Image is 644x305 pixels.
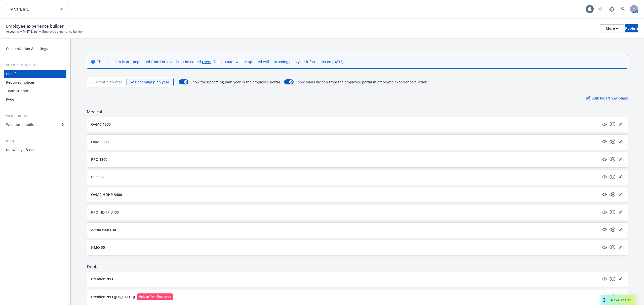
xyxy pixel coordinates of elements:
[4,95,66,104] a: FAQs
[91,157,599,162] button: PPO 1500
[601,139,608,145] a: visible
[296,79,427,85] span: Show plans hidden from the employee portal in employee experience builder
[91,174,599,180] button: PPO 500
[91,192,122,197] p: OAMC HDHP 3400
[4,121,66,129] a: Web portal builder
[607,4,617,14] a: Report a Bug
[91,227,116,232] p: Aetna HMO 30
[601,191,608,197] a: visible
[202,59,211,64] a: there
[91,122,599,127] button: OAMC 1500
[4,45,66,53] a: Customization & settings
[91,245,599,250] button: HMO 30
[601,227,608,233] a: visible
[610,121,616,127] a: copyPlus
[91,139,109,144] p: OAMC 500
[618,4,628,14] a: Search
[601,276,608,282] a: visible
[601,294,608,300] a: hidden
[610,191,616,197] a: copyPlus
[4,146,66,154] a: Knowledge Bases
[23,29,38,34] a: MNTN, Inc.
[91,276,113,282] p: Premier PPO
[91,157,107,162] p: PPO 1500
[610,227,616,233] a: copyPlus
[601,244,608,250] a: visible
[601,156,608,162] a: visible
[91,139,599,144] button: OAMC 500
[91,174,105,180] p: PPO 500
[91,276,599,282] button: Premier PPO
[618,156,624,162] a: editPencil
[91,294,135,299] p: Premier PPO ([US_STATE])
[91,210,599,215] button: PPO HDHP 3400
[4,78,66,86] a: Required notices
[135,79,169,85] p: Upcoming plan year
[625,24,638,32] button: Publish
[332,59,345,64] span: [DATE] .
[610,209,616,215] a: copyPlus
[91,192,599,197] button: OAMC HDHP 3400
[601,295,607,305] div: Drag to move
[190,79,280,85] span: Show the upcoming plan year in the employee portal
[601,209,608,215] a: visible
[586,95,628,101] p: Bulk hide/show plans
[600,24,624,32] button: More
[91,227,599,232] button: Aetna HMO 30
[601,295,635,305] button: Nova Assist
[606,25,618,32] div: More
[6,95,15,104] div: FAQs
[610,174,616,180] a: copyPlus
[6,121,37,129] div: Web portal builder
[610,156,616,162] a: copyPlus
[6,146,35,154] div: Knowledge Bases
[618,227,624,233] a: editPencil
[10,7,54,12] span: MNTN, Inc.
[610,244,616,250] a: copyPlus
[6,23,64,29] span: Employee experience builder
[87,264,628,270] span: Dental
[6,4,69,14] button: MNTN, Inc.
[4,63,66,68] div: Shared content
[601,174,608,180] a: visible
[610,276,616,282] a: copyPlus
[625,25,638,32] div: Publish
[97,59,202,64] span: The base plan is pre-populated from Force and can be edited
[618,276,624,282] a: editPencil
[610,294,616,300] a: copyPlus
[42,29,83,34] span: Employee experience builder
[91,122,111,127] p: OAMC 1500
[91,210,119,215] p: PPO HDHP 3400
[4,87,66,95] a: Team support
[92,79,122,85] p: Current plan year
[618,174,624,180] a: editPencil
[91,245,105,250] p: HMO 30
[618,244,624,250] a: editPencil
[618,294,624,300] a: editPencil
[618,209,624,215] a: editPencil
[6,78,35,86] div: Required notices
[618,139,624,145] a: editPencil
[610,139,616,145] a: copyPlus
[618,191,624,197] a: editPencil
[6,29,19,34] a: Accounts
[601,121,608,127] a: visible
[6,45,48,53] div: Customization & settings
[139,294,171,299] span: Hidden from Employee
[618,121,624,127] a: editPencil
[4,114,66,119] div: Web portal
[4,139,66,144] div: Benji
[6,87,30,95] div: Team support
[595,4,605,14] a: Start snowing
[91,293,599,300] button: Premier PPO ([US_STATE])Hidden from Employee
[211,59,332,64] span: . This account will be updated with upcoming plan year information on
